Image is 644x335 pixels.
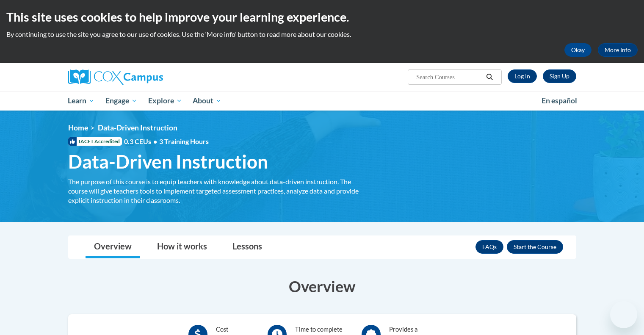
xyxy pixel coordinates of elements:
[148,96,182,106] span: Explore
[124,137,209,146] span: 0.3 CEUs
[68,150,268,173] span: Data-Driven Instruction
[100,91,143,111] a: Engage
[536,92,583,110] a: En español
[68,276,576,297] h3: Overview
[543,69,576,83] a: Register
[598,43,638,57] a: More Info
[68,177,360,205] div: The purpose of this course is to equip teachers with knowledge about data-driven instruction. The...
[149,236,216,258] a: How it works
[6,30,638,39] p: By continuing to use the site you agree to our use of cookies. Use the ‘More info’ button to read...
[68,96,94,106] span: Learn
[153,137,157,145] span: •
[475,240,503,254] a: FAQs
[415,72,483,82] input: Search Courses
[68,69,163,85] img: Cox Campus
[159,137,209,145] span: 3 Training Hours
[6,8,638,25] h2: This site uses cookies to help improve your learning experience.
[564,43,591,57] button: Okay
[55,91,589,111] div: Main menu
[193,96,221,106] span: About
[86,236,140,258] a: Overview
[68,69,229,85] a: Cox Campus
[187,91,227,111] a: About
[483,72,496,82] button: Search
[542,96,577,105] span: En español
[105,96,137,106] span: Engage
[63,91,100,111] a: Learn
[98,123,177,132] span: Data-Driven Instruction
[68,123,88,132] a: Home
[224,236,271,258] a: Lessons
[507,240,563,254] button: Enroll
[508,69,537,83] a: Log In
[68,137,122,146] span: IACET Accredited
[610,301,637,328] iframe: Button to launch messaging window
[143,91,188,111] a: Explore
